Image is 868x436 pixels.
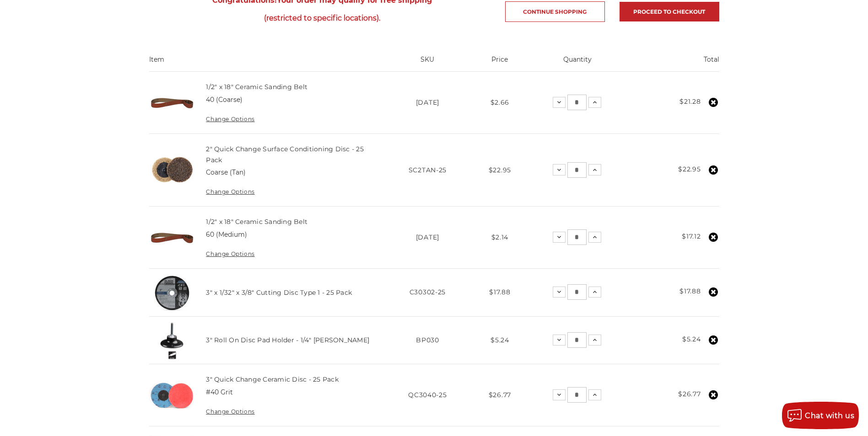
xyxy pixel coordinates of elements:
input: 3" Quick Change Ceramic Disc - 25 Pack Quantity: [567,387,587,403]
a: 1/2" x 18" Ceramic Sanding Belt [206,218,307,226]
button: Chat with us [782,402,859,429]
a: Change Options [206,188,254,195]
strong: $26.77 [678,390,701,398]
img: 1/2" x 18" Ceramic File Belt [149,80,195,126]
img: 3" x 1/32" x 3/8" Cut Off Wheel [149,270,195,315]
a: 3" Quick Change Ceramic Disc - 25 Pack [206,375,339,383]
input: 3" Roll On Disc Pad Holder - 1/4" Shank Quantity: [567,332,587,348]
img: 3" Roll On Disc Pad Holder - 1/4" Shank [149,318,195,363]
span: $2.66 [491,98,510,106]
img: 3" Quick Change Ceramic Disc - 25 Pack [149,372,195,418]
a: Continue Shopping [505,1,605,22]
a: 2" Quick Change Surface Conditioning Disc - 25 Pack [206,145,364,164]
span: $5.24 [491,336,509,344]
strong: $17.88 [679,287,701,295]
a: 3" x 1/32" x 3/8" Cutting Disc Type 1 - 25 Pack [206,288,352,297]
input: 2" Quick Change Surface Conditioning Disc - 25 Pack Quantity: [567,162,587,178]
dd: Coarse (Tan) [206,168,246,177]
strong: $22.95 [678,165,701,173]
a: Change Options [206,250,254,257]
span: [DATE] [416,233,439,241]
span: Chat with us [805,411,854,420]
dd: #40 Grit [206,388,233,397]
th: Item [149,55,380,71]
span: $26.77 [489,391,511,399]
dd: 60 (Medium) [206,230,247,239]
a: 1/2" x 18" Ceramic Sanding Belt [206,83,307,91]
th: Price [475,55,524,71]
a: Proceed to checkout [620,2,719,21]
img: 2" Quick Change Surface Conditioning Disc - 25 Pack [149,147,195,193]
input: 1/2" x 18" Ceramic Sanding Belt Quantity: [567,95,587,110]
span: (restricted to specific locations). [149,9,496,27]
span: SC2TAN-25 [409,166,447,174]
span: [DATE] [416,98,439,106]
strong: $21.28 [679,97,701,106]
th: Total [631,55,719,71]
dd: 40 (Coarse) [206,95,243,105]
img: 1/2" x 18" Ceramic File Belt [149,215,195,261]
a: Change Options [206,116,254,122]
span: QC3040-25 [408,391,447,399]
a: 3" Roll On Disc Pad Holder - 1/4" [PERSON_NAME] [206,336,369,344]
strong: $5.24 [682,335,701,343]
th: SKU [379,55,475,71]
strong: $17.12 [682,232,701,240]
span: $17.88 [489,288,510,296]
input: 1/2" x 18" Ceramic Sanding Belt Quantity: [567,229,587,245]
span: C30302-25 [410,288,446,296]
span: BP030 [416,336,439,344]
th: Quantity [524,55,631,71]
a: Change Options [206,408,254,415]
span: $2.14 [491,233,509,241]
input: 3" x 1/32" x 3/8" Cutting Disc Type 1 - 25 Pack Quantity: [567,284,587,300]
span: $22.95 [489,166,511,174]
